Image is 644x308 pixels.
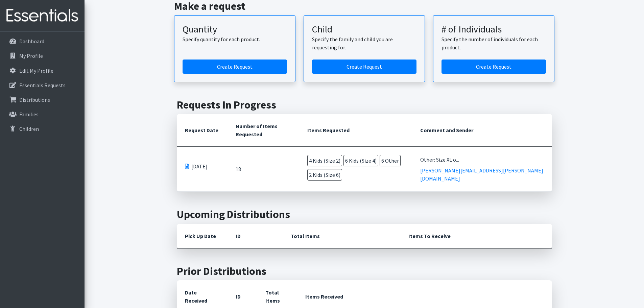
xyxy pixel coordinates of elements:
p: Dashboard [19,38,44,45]
p: Essentials Requests [19,82,66,89]
a: Create a request for a child or family [312,60,416,74]
p: Edit My Profile [19,67,53,74]
div: Other: Size XL o... [420,156,544,164]
h3: # of Individuals [442,24,546,35]
a: My Profile [3,49,82,63]
th: ID [228,224,283,248]
span: 6 Other [380,155,401,166]
th: Items To Receive [400,224,552,248]
a: Essentials Requests [3,78,82,92]
p: Families [19,111,39,118]
th: Comment and Sender [412,114,552,147]
h3: Child [312,24,416,35]
h2: Upcoming Distributions [177,208,552,221]
span: [DATE] [191,162,208,170]
span: 4 Kids (Size 2) [307,155,342,166]
th: Request Date [177,114,228,147]
p: Children [19,125,39,132]
p: My Profile [19,52,43,59]
a: Children [3,122,82,136]
a: Families [3,108,82,121]
span: 6 Kids (Size 4) [343,155,378,166]
th: Total Items [283,224,400,248]
th: Number of Items Requested [228,114,299,147]
span: 2 Kids (Size 6) [307,169,342,181]
a: Create a request by number of individuals [442,60,546,74]
a: Edit My Profile [3,64,82,77]
td: 18 [228,147,299,192]
p: Distributions [19,96,50,103]
p: Specify the number of individuals for each product. [442,35,546,51]
h2: Requests In Progress [177,98,552,111]
p: Specify the family and child you are requesting for. [312,35,416,51]
h3: Quantity [183,24,287,35]
th: Items Requested [299,114,412,147]
a: Dashboard [3,34,82,48]
a: Create a request by quantity [183,60,287,74]
a: [PERSON_NAME][EMAIL_ADDRESS][PERSON_NAME][DOMAIN_NAME] [420,167,543,182]
h2: Prior Distributions [177,265,552,278]
p: Specify quantity for each product. [183,35,287,43]
th: Pick Up Date [177,224,228,248]
a: Distributions [3,93,82,106]
img: HumanEssentials [3,4,82,27]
